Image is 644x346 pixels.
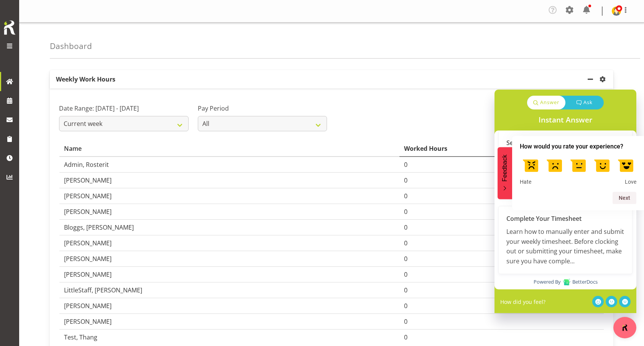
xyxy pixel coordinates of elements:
span: 0 [404,192,407,200]
td: Bloggs, [PERSON_NAME] [59,220,399,235]
label: Date Range: [DATE] - [DATE] [59,104,189,113]
h3: Complete Your Timesheet [506,214,624,223]
span: 0 [404,223,407,232]
td: Admin, Rosterit [59,157,399,173]
td: [PERSON_NAME] [59,204,399,220]
h2: How would you rate your experience? Select an option from 1 to 5, with 1 being Hate and 5 being Love [520,142,636,151]
div: How would you rate your experience? Select an option from 1 to 5, with 1 being Hate and 5 being Love [512,136,644,210]
span: BetterDocs [572,278,598,286]
span: 0 [404,160,407,169]
span: 0 [404,286,407,294]
h3: Instant Answer [539,115,592,125]
td: [PERSON_NAME] [59,235,399,251]
td: [PERSON_NAME] [59,251,399,267]
a: minimize [586,70,598,88]
td: Test, Thang [59,330,399,345]
img: svg+xml;base64,PD94bWwgdmVyc2lvbj0iMS4wIiBlbmNvZGluZz0idXRmLTgiPz4NCjwhLS0gR2VuZXJhdG9yOiBBZG9iZS... [563,278,570,286]
p: Weekly Work Hours [50,70,586,88]
span: 0 [404,176,407,184]
button: Next question [613,192,636,204]
img: admin-rosteritf9cbda91fdf824d97c9d6345b1f660ea.png [612,7,621,16]
span: Powered By [534,278,561,286]
td: [PERSON_NAME] [59,173,399,188]
p: Answer [540,99,559,106]
p: Learn how to manually enter and submit your weekly timesheet. Before clocking out or submitting y... [506,227,624,266]
td: [PERSON_NAME] [59,314,399,330]
span: 0 [404,333,407,341]
p: Ask [583,99,593,106]
img: Rosterit icon logo [2,19,17,36]
div: Name [64,144,395,153]
td: [PERSON_NAME] [59,188,399,204]
td: [PERSON_NAME] [59,267,399,282]
h3: Send and Receive Communications [506,138,624,147]
span: 0 [404,207,407,216]
button: Feedback - Hide survey [498,147,512,199]
a: Powered ByBetterDocs [534,278,598,286]
span: Love [625,179,636,186]
span: 0 [404,270,407,279]
span: 0 [404,239,407,247]
a: settings [598,75,610,84]
div: How would you rate your experience? Select an option from 1 to 5, with 1 being Hate and 5 being Love [520,154,636,186]
span: 0 [404,255,407,263]
span: Feedback [501,155,508,181]
td: LittleStaff, [PERSON_NAME] [59,282,399,298]
div: Worked Hours [404,144,599,153]
h4: Dashboard [50,42,92,51]
p: How did you feel? [500,298,545,306]
span: 0 [404,302,407,310]
td: [PERSON_NAME] [59,298,399,314]
span: Hate [520,179,531,186]
span: 0 [404,317,407,326]
label: Pay Period [198,104,327,113]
